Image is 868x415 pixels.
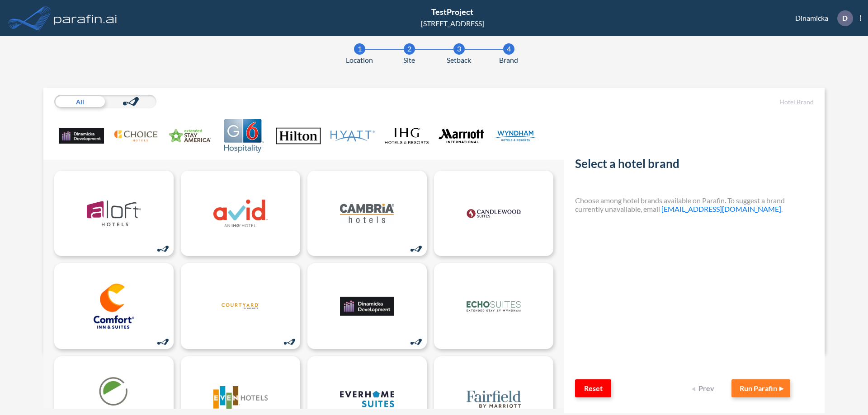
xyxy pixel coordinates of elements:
[575,196,814,213] h4: Choose among hotel brands available on Parafin. To suggest a brand currently unavailable, email .
[499,55,518,65] span: Brand
[575,157,814,174] h2: Select a hotel brand
[276,119,321,153] img: Hilton
[439,119,484,153] img: Marriott
[167,119,212,153] img: Extended Stay America
[87,284,141,329] img: logo
[213,284,268,329] img: logo
[213,191,268,236] img: logo
[467,191,521,236] img: logo
[54,95,105,108] div: All
[330,119,375,153] img: Hyatt
[431,7,473,17] span: TestProject
[503,43,514,55] div: 4
[453,43,465,55] div: 3
[467,284,521,329] img: logo
[661,205,781,213] a: [EMAIL_ADDRESS][DOMAIN_NAME]
[686,379,722,397] button: Prev
[340,284,394,329] img: logo
[403,55,415,65] span: Site
[59,119,104,153] img: .Dev Family
[52,9,119,27] img: logo
[493,119,538,153] img: Wyndham
[340,191,394,236] img: logo
[404,43,415,55] div: 2
[354,43,365,55] div: 1
[222,119,267,153] img: G6 Hospitality
[842,14,848,22] p: D
[113,119,158,153] img: Choice
[575,98,814,106] h5: Hotel Brand
[346,55,373,65] span: Location
[782,10,861,26] div: Dinamicka
[575,379,611,397] button: Reset
[384,119,429,153] img: IHG
[87,191,141,236] img: logo
[447,55,471,65] span: Setback
[731,379,790,397] button: Run Parafin
[421,18,484,29] div: [STREET_ADDRESS]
